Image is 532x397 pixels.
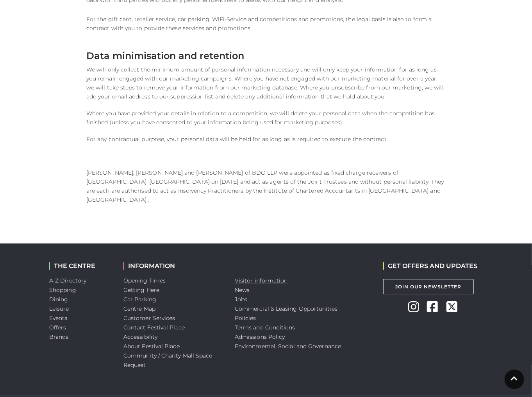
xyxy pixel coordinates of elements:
a: Leisure [49,305,69,312]
a: Policies [235,315,256,322]
a: Centre Map [123,305,155,312]
a: Terms and Conditions [235,324,295,331]
p: Where you have provided your details in relation to a competition, we will delete your personal d... [86,109,446,127]
a: Customer Services [123,315,175,322]
a: A-Z Directory [49,277,86,284]
a: Events [49,315,68,322]
a: Join Our Newsletter [383,279,474,294]
a: Dining [49,296,68,303]
h2: THE CENTRE [49,262,112,270]
a: Contact Festival Place [123,324,185,331]
a: Visitor information [235,277,288,284]
a: News [235,286,250,293]
a: Offers [49,324,66,331]
p: For any contractual purpose, your personal data will be held for as long as is required to execut... [86,135,446,144]
a: Accessibility [123,333,157,340]
a: Commercial & Leasing Opportunities [235,305,337,312]
a: Admissions Policy [235,333,285,340]
a: About Festival Place [123,343,180,350]
a: Shopping [49,286,76,293]
a: Environmental, Social and Governance [235,343,341,350]
a: Brands [49,333,69,340]
p: [PERSON_NAME], [PERSON_NAME] and [PERSON_NAME] of BDO LLP were appointed as fixed charge receiver... [86,168,446,204]
p: We will only collect the minimum amount of personal information necessary and will only keep your... [86,65,446,101]
a: Car Parking [123,296,156,303]
h2: GET OFFERS AND UPDATES [383,262,477,270]
a: Community / Charity Mall Space Request [123,352,212,368]
a: Opening Times [123,277,166,284]
h2: INFORMATION [123,262,223,270]
p: For the gift card, retailer service, car parking, WiFi-Service and competitions and promotions, t... [86,15,446,33]
a: Jobs [235,296,247,303]
a: Getting Here [123,286,159,293]
h4: Data minimisation and retention [86,50,446,61]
